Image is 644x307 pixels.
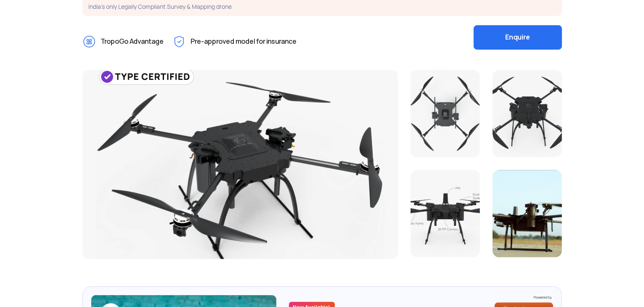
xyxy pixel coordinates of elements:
button: Enquire [474,25,562,50]
img: ic_TropoGo_Advantage.png [82,35,96,48]
span: TropoGo Advantage [101,35,164,48]
img: ic_Pre-approved.png [172,35,186,48]
span: Pre-approved model for insurance [191,35,297,48]
p: India's only Legally Compliant Survey & Mapping drone [89,3,556,11]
